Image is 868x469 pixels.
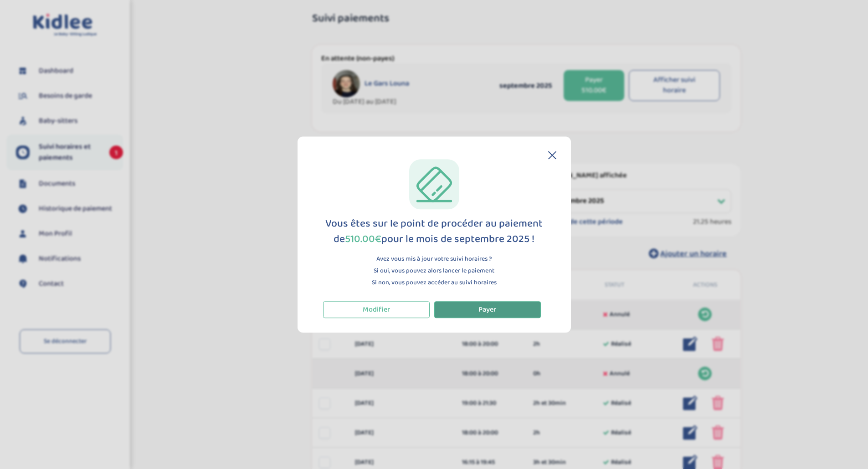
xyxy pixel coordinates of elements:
[372,254,497,264] p: Avez vous mis à jour votre suivi horaires ?
[372,278,497,287] p: Si non, vous pouvez accéder au suivi horaires
[345,231,381,247] span: 510.00€
[323,216,545,247] div: Vous êtes sur le point de procéder au paiement de pour le mois de septembre 2025 !
[323,301,430,318] button: Modifier
[372,266,497,276] p: Si oui, vous pouvez alors lancer le paiement
[478,304,496,315] span: Payer
[434,301,541,318] button: Payer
